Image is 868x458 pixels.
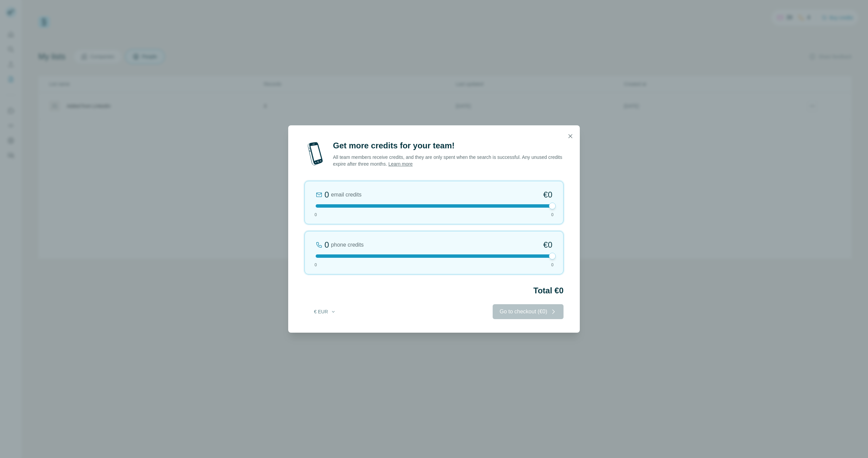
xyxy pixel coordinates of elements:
span: €0 [543,189,552,200]
span: email credits [331,191,361,199]
img: mobile-phone [304,140,326,167]
span: phone credits [331,241,363,249]
h2: Total €0 [304,285,564,296]
span: 0 [315,212,317,218]
button: € EUR [309,306,341,318]
div: 0 [324,240,329,250]
span: 0 [551,262,554,268]
span: 0 [551,212,554,218]
span: 0 [315,262,317,268]
a: Learn more [388,161,413,167]
span: €0 [543,240,552,250]
p: All team members receive credits, and they are only spent when the search is successful. Any unus... [333,154,564,167]
div: 0 [324,189,329,200]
